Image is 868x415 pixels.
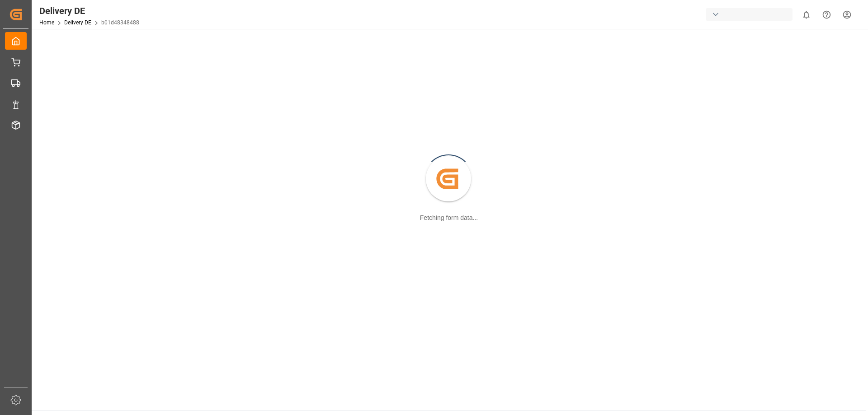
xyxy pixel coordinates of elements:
a: Delivery DE [64,19,91,26]
div: Fetching form data... [420,213,478,223]
div: Delivery DE [39,4,139,18]
button: show 0 new notifications [796,5,816,25]
a: Home [39,19,54,26]
button: Help Center [816,5,837,25]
